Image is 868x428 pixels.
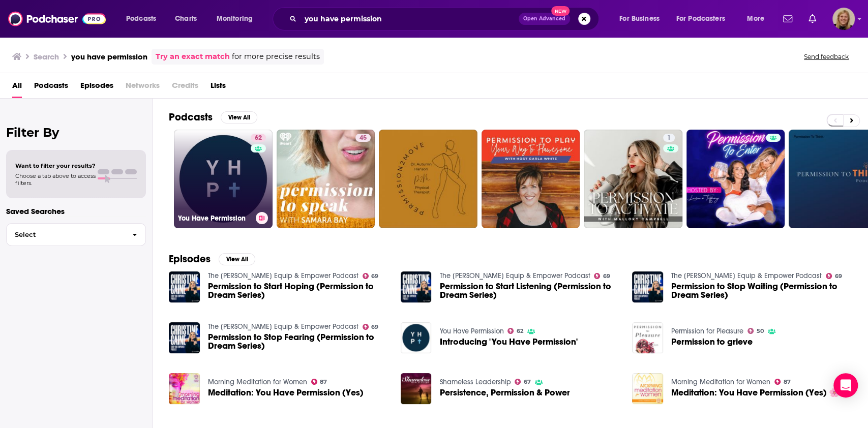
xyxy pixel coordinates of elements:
[551,6,570,16] span: New
[401,322,432,353] img: Introducing "You Have Permission"
[221,111,257,124] button: View All
[172,77,198,98] span: Credits
[169,373,200,404] img: Meditation: You Have Permission (Yes)
[15,172,96,187] span: Choose a tab above to access filters.
[371,325,378,329] span: 69
[255,133,262,143] span: 62
[740,11,777,27] button: open menu
[208,333,388,350] a: Permission to Stop Fearing (Permission to Dream Series)
[169,271,200,302] img: Permission to Start Hoping (Permission to Dream Series)
[251,134,266,142] a: 62
[632,373,663,404] img: Meditation: You Have Permission (Yes) 🌸
[671,388,840,397] a: Meditation: You Have Permission (Yes) 🌸
[174,130,273,228] a: 62You Have Permission
[774,379,791,385] a: 87
[524,380,531,384] span: 67
[603,274,610,279] span: 69
[156,51,230,63] a: Try an exact match
[517,329,523,333] span: 62
[178,214,252,223] h3: You Have Permission
[784,380,791,384] span: 87
[439,338,578,346] a: Introducing "You Have Permission"
[401,373,432,404] img: Persistence, Permission & Power
[671,327,743,335] a: Permission for Pleasure
[612,11,672,27] button: open menu
[439,378,511,386] a: Shameless Leadership
[835,274,842,279] span: 69
[360,133,367,143] span: 45
[663,134,675,142] a: 1
[670,11,740,27] button: open menu
[826,273,842,279] a: 69
[34,52,59,62] h3: Search
[208,322,358,331] a: The Christine Caine Equip & Empower Podcast
[169,111,213,124] h2: Podcasts
[355,134,371,142] a: 45
[311,379,327,385] a: 87
[619,12,660,26] span: For Business
[211,77,226,98] a: Lists
[439,282,620,299] a: Permission to Start Listening (Permission to Dream Series)
[632,322,663,353] img: Permission to grieve
[80,77,113,98] span: Episodes
[515,379,531,385] a: 67
[832,8,855,30] button: Show profile menu
[320,380,327,384] span: 87
[126,77,160,98] span: Networks
[169,253,255,265] a: EpisodesView All
[363,324,379,330] a: 69
[168,11,203,27] a: Charts
[169,253,211,265] h2: Episodes
[12,77,22,98] a: All
[439,388,570,397] a: Persistence, Permission & Power
[169,111,257,124] a: PodcastsView All
[208,378,307,386] a: Morning Meditation for Women
[401,271,432,302] img: Permission to Start Listening (Permission to Dream Series)
[371,274,378,279] span: 69
[632,271,663,302] img: Permission to Stop Waiting (Permission to Dream Series)
[523,16,565,21] span: Open Advanced
[169,322,200,353] img: Permission to Stop Fearing (Permission to Dream Series)
[507,328,523,334] a: 62
[119,11,169,27] button: open menu
[757,329,764,333] span: 50
[671,338,753,346] a: Permission to grieve
[519,13,570,25] button: Open AdvancedNew
[439,271,590,280] a: The Christine Caine Equip & Empower Podcast
[208,282,388,299] a: Permission to Start Hoping (Permission to Dream Series)
[667,133,671,143] span: 1
[34,77,68,98] a: Podcasts
[6,223,146,246] button: Select
[8,9,106,28] img: Podchaser - Follow, Share and Rate Podcasts
[584,130,682,228] a: 1
[219,253,255,265] button: View All
[671,282,852,299] a: Permission to Stop Waiting (Permission to Dream Series)
[832,8,855,30] img: User Profile
[801,52,852,61] button: Send feedback
[671,378,770,386] a: Morning Meditation for Women
[208,388,364,397] a: Meditation: You Have Permission (Yes)
[747,328,764,334] a: 50
[208,271,358,280] a: The Christine Caine Equip & Empower Podcast
[282,7,609,30] div: Search podcasts, credits, & more...
[7,231,124,238] span: Select
[747,12,764,26] span: More
[804,10,820,27] a: Show notifications dropdown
